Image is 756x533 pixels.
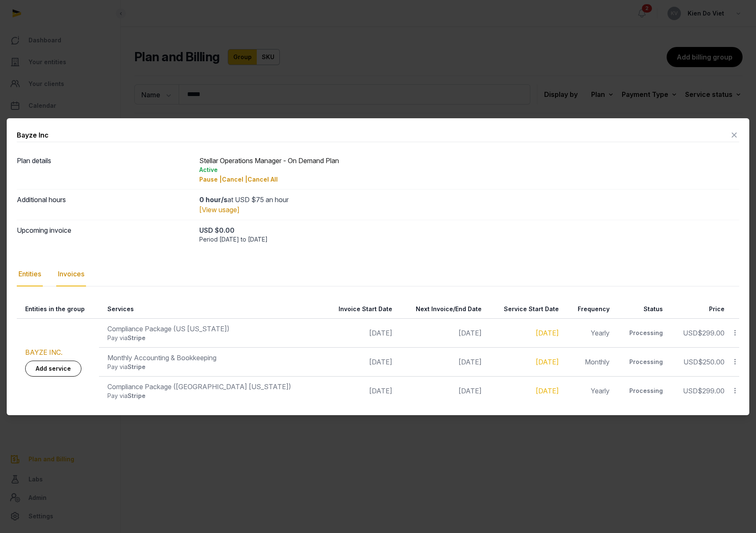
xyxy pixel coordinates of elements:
span: Cancel | [222,176,248,183]
td: Yearly [564,376,615,405]
th: Frequency [564,300,615,319]
span: USD [683,387,698,395]
strong: 0 hour/s [199,195,227,204]
a: [DATE] [536,329,559,337]
td: [DATE] [321,347,397,376]
span: [DATE] [459,358,482,366]
td: [DATE] [321,318,397,347]
div: Compliance Package ([GEOGRAPHIC_DATA] [US_STATE]) [107,382,316,392]
div: Bayze Inc [17,130,49,140]
td: Monthly [564,347,615,376]
span: Stripe [128,334,146,341]
div: Active [199,166,740,174]
span: Pause | [199,176,222,183]
div: Pay via [107,334,316,342]
span: Stripe [128,392,146,399]
a: Add service [25,361,81,377]
div: Processing [623,387,662,395]
div: Pay via [107,392,316,400]
th: Status [615,300,667,319]
span: USD [683,358,698,366]
span: Stripe [128,363,146,370]
div: Period [DATE] to [DATE] [199,235,740,244]
nav: Tabs [17,262,739,286]
div: Processing [623,358,662,366]
th: Price [668,300,730,319]
div: Entities [17,262,43,286]
th: Next Invoice/End Date [397,300,487,319]
td: Yearly [564,318,615,347]
span: Cancel All [248,176,278,183]
td: [DATE] [321,376,397,405]
div: Monthly Accounting & Bookkeeping [107,353,316,363]
a: [DATE] [536,387,559,395]
div: Compliance Package (US [US_STATE]) [107,324,316,334]
span: $299.00 [698,329,725,337]
span: [DATE] [459,387,482,395]
span: [DATE] [459,329,482,337]
dt: Plan details [17,156,193,184]
span: $299.00 [698,387,725,395]
div: Invoices [56,262,86,286]
a: [DATE] [536,358,559,366]
a: [View usage] [199,205,240,214]
dt: Additional hours [17,195,193,215]
th: Invoice Start Date [321,300,397,319]
a: BAYZE INC. [25,348,63,356]
dt: Upcoming invoice [17,225,193,244]
div: Stellar Operations Manager - On Demand Plan [199,156,740,184]
th: Service Start Date [487,300,564,319]
div: at USD $75 an hour [199,195,740,205]
div: USD $0.00 [199,225,740,235]
div: Processing [623,329,662,337]
th: Entities in the group [17,300,99,319]
span: $250.00 [698,358,725,366]
span: USD [683,329,698,337]
th: Services [99,300,321,319]
div: Pay via [107,363,316,371]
